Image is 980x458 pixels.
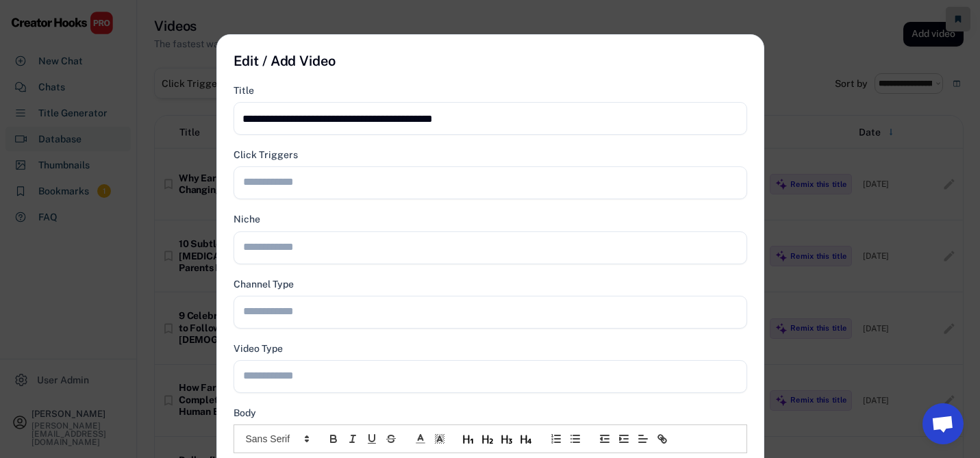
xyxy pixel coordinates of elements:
[234,278,294,290] div: Channel Type
[922,403,964,444] a: Open chat
[234,149,298,161] div: Click Triggers
[234,213,260,225] div: Niche
[234,84,254,97] div: Title
[234,342,283,355] div: Video Type
[234,51,336,71] h4: Edit / Add Video
[234,407,256,419] div: Body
